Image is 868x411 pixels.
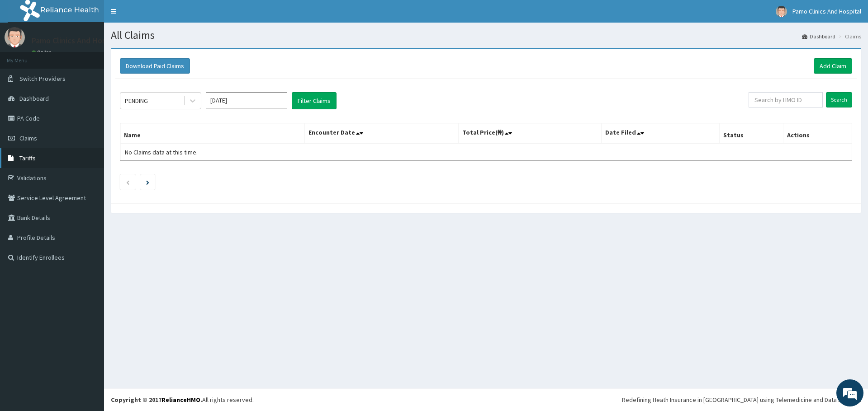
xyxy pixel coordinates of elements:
strong: Copyright © 2017 . [111,396,202,404]
li: Claims [836,33,861,40]
a: Dashboard [802,33,835,40]
img: User Image [5,27,25,47]
th: Date Filed [601,123,719,144]
span: Dashboard [19,94,49,103]
input: Select Month and Year [206,92,287,108]
p: Pamo Clinics And Hospital [32,37,122,45]
th: Status [720,123,783,144]
button: Filter Claims [292,92,337,109]
input: Search [826,92,852,107]
a: Previous page [126,178,130,186]
th: Name [120,123,305,144]
a: Online [32,49,53,56]
button: Download Paid Claims [120,58,190,74]
a: Add Claim [814,58,852,74]
img: User Image [776,6,787,17]
span: Pamo Clinics And Hospital [792,7,861,15]
span: Tariffs [19,154,36,162]
div: Redefining Heath Insurance in [GEOGRAPHIC_DATA] using Telemedicine and Data Science! [622,395,861,404]
footer: All rights reserved. [104,388,868,411]
h1: All Claims [111,29,861,41]
span: No Claims data at this time. [125,148,198,156]
a: Next page [146,178,149,186]
div: PENDING [125,96,148,105]
span: Claims [19,134,37,142]
span: Switch Providers [19,75,66,83]
a: RelianceHMO [161,396,200,404]
th: Actions [783,123,852,144]
th: Encounter Date [304,123,459,144]
th: Total Price(₦) [459,123,602,144]
input: Search by HMO ID [749,92,823,107]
